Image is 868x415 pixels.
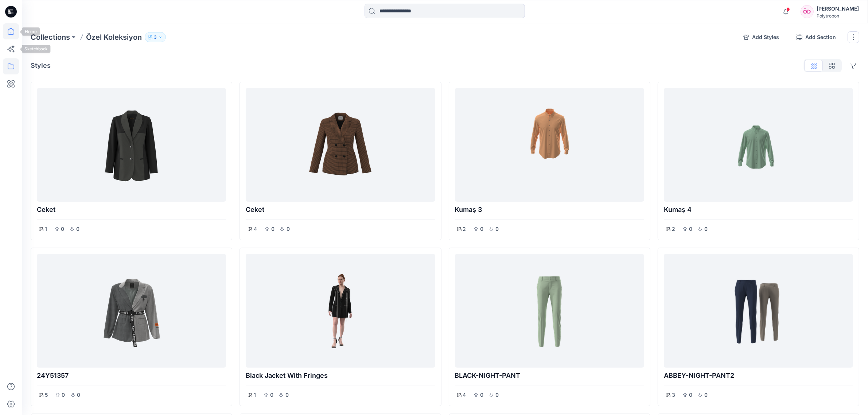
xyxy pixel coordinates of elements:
p: 5 [45,391,48,399]
p: Özel Koleksiyon [86,32,142,42]
p: 0 [77,391,81,399]
p: Styles [31,61,51,71]
p: 24Y51357 [37,371,226,381]
p: Kumaş 4 [664,205,853,215]
div: Kumaş 4200 [658,82,859,240]
p: 0 [76,225,80,233]
p: 2 [463,225,466,233]
a: Collections [31,32,70,42]
p: 3 [154,33,157,41]
div: Kumaş 3200 [449,82,650,240]
button: Options [848,60,859,71]
p: 0 [704,391,708,399]
p: 0 [495,225,499,233]
p: 4 [254,225,257,233]
p: 2 [672,225,675,233]
button: 3 [145,32,166,42]
p: 0 [689,225,693,233]
p: Kumaş 3 [455,205,644,215]
div: Polytropon [817,13,859,19]
p: Ceket [37,205,226,215]
p: ABBEY-NIGHT-PANT2 [664,371,853,381]
p: 0 [285,391,289,399]
p: 0 [495,391,499,399]
div: ÖD [801,5,814,18]
p: 0 [269,391,274,399]
p: 0 [286,225,290,233]
button: Add Styles [737,31,785,43]
div: 24Y51357500 [31,248,232,406]
p: 0 [480,225,484,233]
div: [PERSON_NAME] [817,4,859,13]
button: Add Section [791,31,842,43]
p: 0 [704,225,708,233]
p: 1 [45,225,47,233]
p: Ceket [246,205,435,215]
p: Black Jacket with Fringes [246,371,435,381]
div: Ceket100 [31,82,232,240]
div: Black Jacket with Fringes100 [240,248,441,406]
div: Ceket400 [240,82,441,240]
p: 0 [689,391,693,399]
p: 0 [270,225,275,233]
p: 1 [254,391,256,399]
p: BLACK-NIGHT-PANT [455,371,644,381]
p: 3 [672,391,675,399]
div: ABBEY-NIGHT-PANT2300 [658,248,859,406]
div: BLACK-NIGHT-PANT400 [449,248,650,406]
p: 0 [61,225,65,233]
p: 4 [463,391,466,399]
p: 0 [61,391,66,399]
p: 0 [480,391,484,399]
